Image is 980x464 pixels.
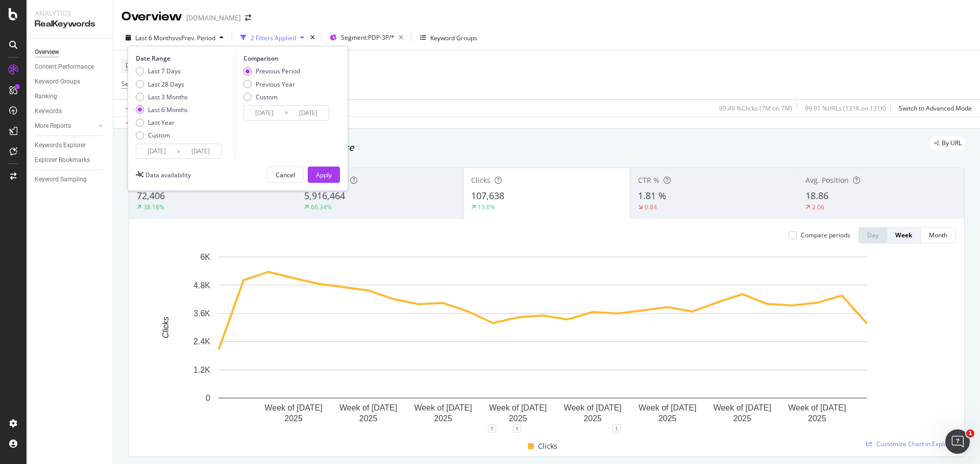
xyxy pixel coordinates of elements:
div: Content Performance [35,62,94,72]
div: Overview [121,8,182,25]
text: 2025 [434,414,452,423]
span: Clicks [471,175,491,185]
div: Last 3 Months [148,93,188,101]
text: Week of [DATE] [339,403,397,412]
div: Cancel [276,171,295,179]
text: Week of [DATE] [639,403,696,412]
span: 107,638 [471,189,504,202]
span: vs Prev. Period [175,34,215,42]
div: Apply [316,171,332,179]
div: Custom [256,93,278,101]
div: Keyword Groups [430,34,477,42]
div: Comparison [243,54,332,63]
text: 2025 [733,414,751,423]
div: Compare periods [801,231,850,239]
div: Overview [35,47,59,58]
span: CTR % [638,175,659,185]
text: Week of [DATE] [788,403,846,412]
span: Last 6 Months [135,34,175,42]
button: Apply [308,167,340,183]
span: Device [126,61,145,70]
text: Week of [DATE] [264,403,322,412]
text: 6K [200,253,210,261]
div: Date Range [136,54,233,63]
div: Last Year [136,118,188,127]
button: Last 6 MonthsvsPrev. Period [121,30,228,46]
div: Week [895,231,912,239]
input: Start Date [244,106,285,120]
input: End Date [288,106,329,120]
a: Keywords Explorer [35,140,106,151]
div: Last 7 Days [136,67,188,75]
div: Keywords [35,106,62,117]
div: Explorer Bookmarks [35,155,90,166]
div: RealKeywords [35,18,105,30]
div: arrow-right-arrow-left [245,14,251,21]
a: More Reports [35,121,95,131]
span: 72,406 [137,189,165,202]
div: Previous Period [243,67,300,75]
div: Previous Year [256,80,295,89]
div: 99.49 % Clicks ( 7M on 7M ) [719,104,792,113]
text: Week of [DATE] [414,403,472,412]
div: 2 Filters Applied [251,34,296,42]
div: Analytics [35,8,105,18]
button: Month [921,227,956,243]
div: Previous Period [256,67,300,75]
div: Last 3 Months [136,93,188,101]
div: Switch to Advanced Mode [899,104,972,113]
div: 66.34% [311,203,332,211]
div: Data availability [145,171,191,179]
div: Day [867,231,878,239]
span: By URL [942,140,962,146]
a: Content Performance [35,62,106,72]
text: Week of [DATE] [564,403,622,412]
div: Last 28 Days [148,80,184,89]
text: Week of [DATE] [714,403,771,412]
svg: A chart. [137,252,948,428]
span: 1.81 % [638,189,666,202]
div: Last 6 Months [148,105,188,114]
input: End Date [180,144,221,158]
span: Search Type [121,79,157,88]
button: Keyword Groups [416,30,481,46]
a: Explorer Bookmarks [35,155,106,166]
a: Keyword Groups [35,76,106,87]
div: 38.18% [143,203,164,211]
div: Custom [243,93,300,101]
div: Custom [136,131,188,140]
div: Last 6 Months [136,105,188,114]
text: 0 [206,394,210,402]
text: 3.6K [193,309,210,318]
div: Custom [148,131,170,140]
iframe: Intercom live chat [945,429,970,454]
span: Avg. Position [805,175,849,185]
button: Day [859,227,887,243]
div: Last 28 Days [136,80,188,89]
span: 1 [966,429,974,438]
div: 0.84 [645,203,657,211]
div: Month [929,231,947,239]
div: Last Year [148,118,175,127]
div: 1 [488,424,496,432]
text: 2.4K [193,337,210,346]
span: Clicks [538,440,557,452]
a: Overview [35,47,106,58]
text: Clicks [161,317,170,339]
a: Keyword Sampling [35,174,106,185]
div: Last 7 Days [148,67,181,75]
div: Keywords Explorer [35,140,86,151]
text: 2025 [359,414,378,423]
text: 2025 [808,414,826,423]
div: [DOMAIN_NAME] [186,13,241,23]
div: Keyword Sampling [35,174,87,185]
div: Ranking [35,91,57,102]
div: 1 [612,424,621,432]
text: 1.2K [193,366,210,374]
span: Customize Chart in Explorer [876,440,956,448]
text: 2025 [583,414,602,423]
button: Week [887,227,921,243]
button: Switch to Advanced Mode [895,100,972,116]
button: Segment:PDP-3P/* [326,30,407,46]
